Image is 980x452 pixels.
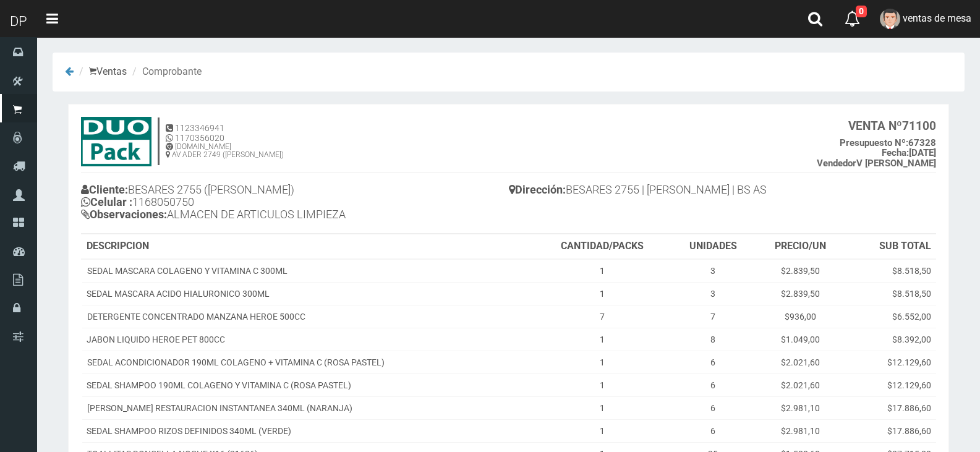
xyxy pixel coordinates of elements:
td: 1 [534,259,671,283]
td: $8.518,50 [845,282,936,305]
td: 8 [671,328,756,351]
td: JABON LIQUIDO HEROE PET 800CC [82,328,534,351]
td: $2.981,10 [755,419,845,442]
td: $2.981,10 [755,396,845,419]
td: $936,00 [755,305,845,328]
td: $2.021,60 [755,351,845,373]
b: Celular : [81,195,132,208]
li: Comprobante [129,65,202,79]
td: $2.021,60 [755,373,845,396]
td: $1.049,00 [755,328,845,351]
img: User Image [880,9,900,29]
td: $8.392,00 [845,328,936,351]
li: Ventas [76,65,127,79]
strong: Presupuesto Nº: [840,137,908,148]
b: Dirección: [509,183,566,196]
b: 67328 [840,137,936,148]
td: 7 [534,305,671,328]
td: DETERGENTE CONCENTRADO MANZANA HEROE 500CC [82,305,534,328]
span: 0 [856,6,867,17]
img: 15ec80cb8f772e35c0579ae6ae841c79.jpg [81,117,151,166]
td: SEDAL MASCARA ACIDO HIALURONICO 300ML [82,282,534,305]
th: DESCRIPCION [82,234,534,259]
b: Cliente: [81,183,128,196]
b: [DATE] [882,147,936,158]
td: 1 [534,282,671,305]
th: SUB TOTAL [845,234,936,259]
td: 1 [534,419,671,442]
span: ventas de mesa [903,12,971,24]
td: $12.129,60 [845,373,936,396]
td: 1 [534,373,671,396]
th: CANTIDAD/PACKS [534,234,671,259]
strong: VENTA Nº [848,119,902,133]
td: $2.839,50 [755,282,845,305]
td: SEDAL SHAMPOO 190ML COLAGENO Y VITAMINA C (ROSA PASTEL) [82,373,534,396]
td: [PERSON_NAME] RESTAURACION INSTANTANEA 340ML (NARANJA) [82,396,534,419]
td: 6 [671,419,756,442]
td: 3 [671,282,756,305]
b: Observaciones: [81,208,167,221]
td: $12.129,60 [845,351,936,373]
td: 6 [671,373,756,396]
h4: BESARES 2755 ([PERSON_NAME]) 1168050750 ALMACEN DE ARTICULOS LIMPIEZA [81,181,509,226]
h6: [DOMAIN_NAME] AV ADER 2749 ([PERSON_NAME]) [166,143,284,159]
td: $17.886,60 [845,396,936,419]
td: SEDAL MASCARA COLAGENO Y VITAMINA C 300ML [82,259,534,283]
td: 7 [671,305,756,328]
h4: BESARES 2755 | [PERSON_NAME] | BS AS [509,181,937,202]
td: SEDAL SHAMPOO RIZOS DEFINIDOS 340ML (VERDE) [82,419,534,442]
td: 1 [534,351,671,373]
b: V [PERSON_NAME] [817,158,936,169]
td: 1 [534,328,671,351]
td: $6.552,00 [845,305,936,328]
th: UNIDADES [671,234,756,259]
td: $2.839,50 [755,259,845,283]
td: 3 [671,259,756,283]
th: PRECIO/UN [755,234,845,259]
strong: Vendedor [817,158,856,169]
td: $17.886,60 [845,419,936,442]
td: $8.518,50 [845,259,936,283]
strong: Fecha: [882,147,909,158]
td: SEDAL ACONDICIONADOR 190ML COLAGENO + VITAMINA C (ROSA PASTEL) [82,351,534,373]
h5: 1123346941 1170356020 [166,124,284,143]
td: 6 [671,396,756,419]
td: 1 [534,396,671,419]
b: 71100 [848,119,936,133]
td: 6 [671,351,756,373]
